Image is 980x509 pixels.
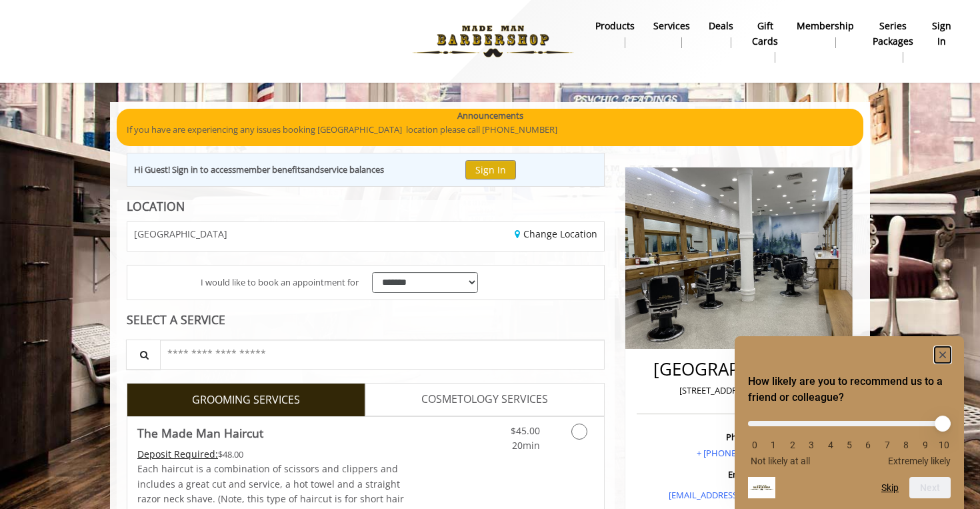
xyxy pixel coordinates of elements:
[320,163,384,175] b: service balances
[805,440,818,450] li: 3
[752,19,778,49] b: gift cards
[137,447,405,462] div: $48.00
[909,477,951,498] button: Next question
[127,123,853,137] p: If you have are experiencing any issues booking [GEOGRAPHIC_DATA] location please call [PHONE_NUM...
[881,482,899,493] button: Skip
[401,5,585,78] img: Made Man Barbershop logo
[748,374,951,406] h2: How likely are you to recommend us to a friend or colleague? Select an option from 0 to 10, with ...
[236,163,305,175] b: member benefits
[192,392,300,409] span: GROOMING SERVICES
[888,456,951,466] span: Extremely likely
[824,440,837,450] li: 4
[653,19,690,33] b: Services
[586,17,644,51] a: Productsproducts
[421,391,548,408] span: COSMETOLOGY SERVICES
[748,347,951,498] div: How likely are you to recommend us to a friend or colleague? Select an option from 0 to 10, with ...
[843,440,856,450] li: 5
[767,440,780,450] li: 1
[899,440,913,450] li: 8
[937,440,951,450] li: 10
[863,17,923,66] a: Series packagesSeries packages
[127,314,605,326] div: SELECT A SERVICE
[786,440,799,450] li: 2
[640,432,838,442] h3: Phone
[923,17,961,51] a: sign insign in
[787,17,863,51] a: MembershipMembership
[935,347,951,363] button: Hide survey
[457,109,523,123] b: Announcements
[640,360,838,379] h2: [GEOGRAPHIC_DATA]
[669,489,809,501] a: [EMAIL_ADDRESS][DOMAIN_NAME]
[743,17,787,66] a: Gift cardsgift cards
[932,19,951,49] b: sign in
[748,411,951,466] div: How likely are you to recommend us to a friend or colleague? Select an option from 0 to 10, with ...
[640,470,838,479] h3: Email
[134,229,227,239] span: [GEOGRAPHIC_DATA]
[515,227,597,240] a: Change Location
[511,424,540,437] span: $45.00
[137,424,263,442] b: The Made Man Haircut
[595,19,635,33] b: products
[126,340,161,370] button: Service Search
[201,276,359,290] span: I would like to book an appointment for
[465,160,516,179] button: Sign In
[861,440,875,450] li: 6
[134,163,384,177] div: Hi Guest! Sign in to access and
[797,19,854,33] b: Membership
[751,456,810,466] span: Not likely at all
[709,19,733,33] b: Deals
[137,448,218,460] span: This service needs some Advance to be paid before we block your appointment
[919,440,932,450] li: 9
[127,198,185,214] b: LOCATION
[644,17,699,51] a: ServicesServices
[699,17,743,51] a: DealsDeals
[512,439,540,452] span: 20min
[881,440,894,450] li: 7
[640,384,838,398] p: [STREET_ADDRESS][US_STATE]
[748,440,761,450] li: 0
[873,19,913,49] b: Series packages
[697,447,781,459] a: + [PHONE_NUMBER].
